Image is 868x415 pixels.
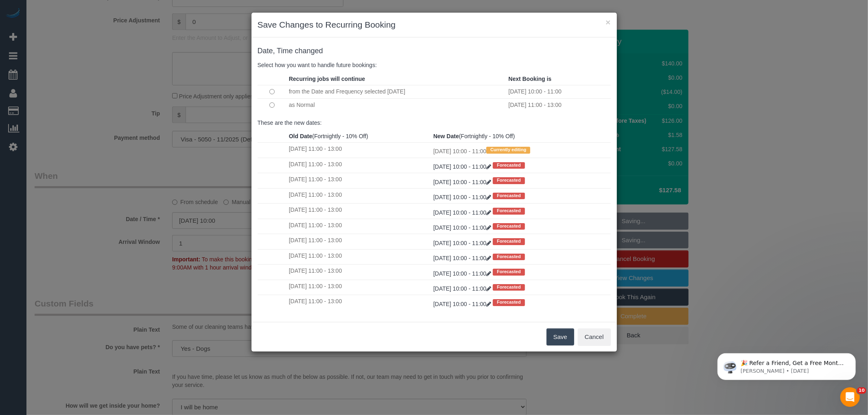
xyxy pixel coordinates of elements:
td: [DATE] 11:00 - 13:00 [287,265,431,280]
span: Forecasted [493,223,525,230]
td: [DATE] 11:00 - 13:00 [287,219,431,234]
a: [DATE] 10:00 - 11:00 [433,194,493,200]
td: [DATE] 11:00 - 13:00 [287,158,431,173]
td: [DATE] 11:00 - 13:00 [287,234,431,249]
button: Cancel [578,328,611,345]
button: × [606,18,610,26]
button: Save [547,328,574,345]
a: [DATE] 10:00 - 11:00 [433,270,493,277]
th: (Fortnightly - 10% Off) [287,130,431,143]
td: from the Date and Frequency selected [DATE] [287,85,507,98]
td: [DATE] 11:00 - 13:00 [287,295,431,310]
iframe: Intercom live chat [840,387,860,407]
a: [DATE] 10:00 - 11:00 [433,179,493,185]
td: [DATE] 10:00 - 11:00 [506,85,610,98]
td: [DATE] 11:00 - 13:00 [287,188,431,203]
span: Forecasted [493,208,525,214]
a: [DATE] 10:00 - 11:00 [433,240,493,246]
td: as Normal [287,98,507,111]
span: Forecasted [493,284,525,291]
h3: Save Changes to Recurring Booking [258,19,611,31]
a: [DATE] 10:00 - 11:00 [433,255,493,261]
strong: Recurring jobs will continue [289,76,365,82]
p: Select how you want to handle future bookings: [258,61,611,69]
span: Forecasted [493,193,525,199]
iframe: Intercom notifications message [705,336,868,393]
th: (Fortnightly - 10% Off) [431,130,611,143]
td: [DATE] 11:00 - 13:00 [287,280,431,295]
a: [DATE] 10:00 - 11:00 [433,285,493,292]
td: [DATE] 10:00 - 11:00 [431,143,611,158]
strong: Old Date [289,133,313,139]
span: Currently editing [486,147,530,153]
span: 10 [857,387,866,394]
td: [DATE] 11:00 - 13:00 [287,143,431,158]
span: Forecasted [493,238,525,245]
a: [DATE] 10:00 - 11:00 [433,224,493,231]
span: Forecasted [493,299,525,306]
span: Forecasted [493,254,525,260]
strong: New Date [433,133,459,139]
span: Date, Time [258,47,293,55]
a: [DATE] 10:00 - 11:00 [433,209,493,216]
span: Forecasted [493,269,525,275]
td: [DATE] 11:00 - 13:00 [287,173,431,188]
span: Forecasted [493,177,525,184]
td: [DATE] 11:00 - 13:00 [287,204,431,219]
a: [DATE] 10:00 - 11:00 [433,163,493,170]
td: [DATE] 11:00 - 13:00 [506,98,610,111]
h4: changed [258,47,611,55]
td: [DATE] 11:00 - 13:00 [287,249,431,264]
a: [DATE] 10:00 - 11:00 [433,301,493,307]
strong: Next Booking is [508,76,551,82]
p: These are the new dates: [258,119,611,127]
span: Forecasted [493,162,525,169]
